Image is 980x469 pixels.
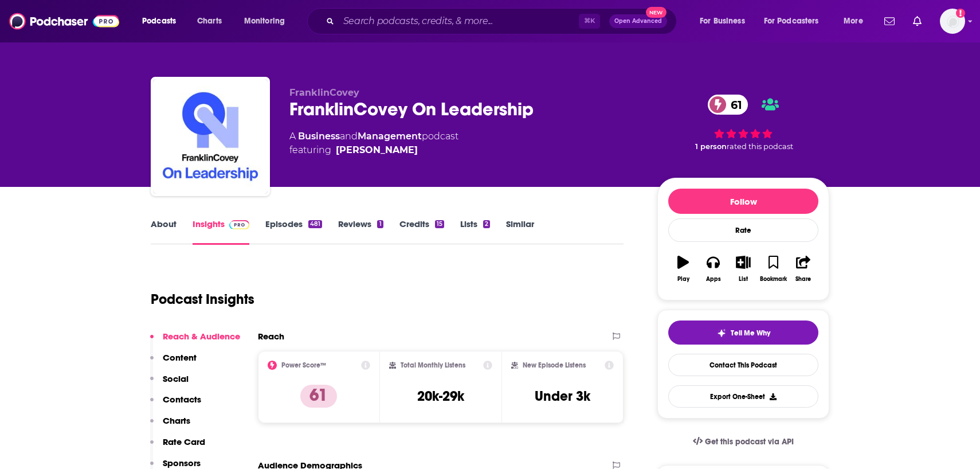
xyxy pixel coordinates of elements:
[190,12,229,30] a: Charts
[684,428,803,456] a: Get this podcast via API
[657,87,829,158] div: 61 1 personrated this podcast
[700,13,745,29] span: For Business
[698,248,728,290] button: Apps
[163,458,201,468] p: Sponsors
[756,12,836,30] button: open menu
[695,142,727,151] span: 1 person
[692,12,759,30] button: open menu
[163,331,240,342] p: Reach & Audience
[338,218,383,245] a: Reviews1
[163,352,197,363] p: Content
[523,361,586,369] h2: New Episode Listens
[727,142,793,151] span: rated this podcast
[339,12,579,30] input: Search podcasts, credits, & more...
[717,329,726,338] img: tell me why sparkle
[668,248,698,290] button: Play
[579,14,600,29] span: ⌘ K
[289,130,458,157] div: A podcast
[153,79,268,194] img: FranklinCovey On Leadership
[258,331,284,342] h2: Reach
[609,14,667,28] button: Open AdvancedNew
[289,143,458,157] span: featuring
[150,436,205,458] button: Rate Card
[940,9,965,34] span: Logged in as saraatspark
[151,291,254,308] h1: Podcast Insights
[535,388,590,405] h3: Under 3k
[435,220,444,228] div: 15
[229,220,249,229] img: Podchaser Pro
[728,248,758,290] button: List
[506,218,534,245] a: Similar
[142,13,176,29] span: Podcasts
[197,13,222,29] span: Charts
[150,394,201,415] button: Contacts
[340,131,358,142] span: and
[163,394,201,405] p: Contacts
[151,218,177,245] a: About
[163,436,205,447] p: Rate Card
[719,95,748,115] span: 61
[677,276,689,283] div: Play
[668,189,818,214] button: Follow
[417,388,464,405] h3: 20k-29k
[193,218,249,245] a: InsightsPodchaser Pro
[668,385,818,408] button: Export One-Sheet
[614,18,662,24] span: Open Advanced
[908,11,926,31] a: Show notifications dropdown
[760,276,787,283] div: Bookmark
[668,218,818,242] div: Rate
[646,7,667,18] span: New
[739,276,748,283] div: List
[150,373,189,394] button: Social
[880,11,899,31] a: Show notifications dropdown
[836,12,877,30] button: open menu
[150,331,240,352] button: Reach & Audience
[298,131,340,142] a: Business
[336,143,418,157] a: [PERSON_NAME]
[289,87,359,98] span: FranklinCovey
[281,361,326,369] h2: Power Score™
[940,9,965,34] button: Show profile menu
[705,437,794,447] span: Get this podcast via API
[236,12,300,30] button: open menu
[668,321,818,345] button: tell me why sparkleTell Me Why
[758,248,788,290] button: Bookmark
[708,95,748,115] a: 61
[668,354,818,376] a: Contact This Podcast
[731,329,770,338] span: Tell Me Why
[789,248,818,290] button: Share
[318,8,688,34] div: Search podcasts, credits, & more...
[377,220,383,228] div: 1
[265,218,322,245] a: Episodes481
[9,10,119,32] img: Podchaser - Follow, Share and Rate Podcasts
[764,13,819,29] span: For Podcasters
[706,276,721,283] div: Apps
[134,12,191,30] button: open menu
[483,220,490,228] div: 2
[163,373,189,384] p: Social
[308,220,322,228] div: 481
[956,9,965,18] svg: Add a profile image
[163,415,190,426] p: Charts
[150,415,190,436] button: Charts
[401,361,465,369] h2: Total Monthly Listens
[358,131,422,142] a: Management
[300,385,337,408] p: 61
[940,9,965,34] img: User Profile
[795,276,811,283] div: Share
[150,352,197,373] button: Content
[244,13,285,29] span: Monitoring
[844,13,863,29] span: More
[399,218,444,245] a: Credits15
[460,218,490,245] a: Lists2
